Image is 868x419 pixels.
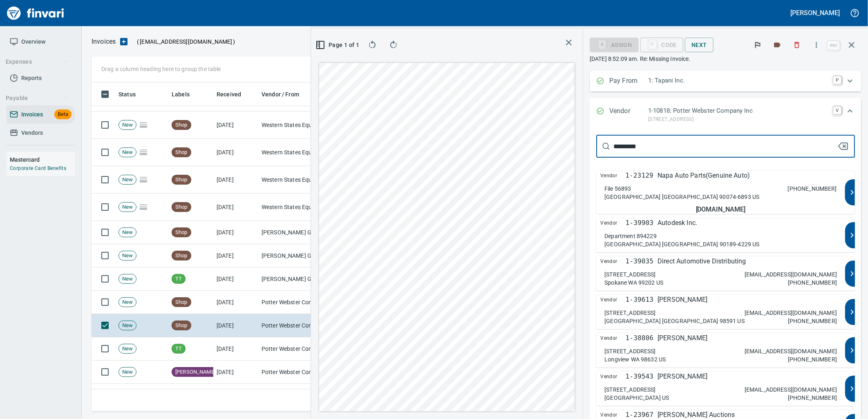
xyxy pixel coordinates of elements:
span: Page 1 of 1 [321,40,356,50]
span: Invoices [21,109,43,120]
p: 1-10818: Potter Webster Company Inc [648,106,828,116]
button: Flag [749,36,767,54]
a: Vendors [7,124,75,142]
p: Longview WA 98632 US [604,355,666,363]
td: [DATE] [213,267,258,291]
span: Vendor / From [262,89,299,99]
button: [PERSON_NAME] [789,7,842,19]
p: [PERSON_NAME] [658,295,707,305]
p: [GEOGRAPHIC_DATA] [GEOGRAPHIC_DATA] 90074-6893 US [604,193,759,201]
span: New [119,229,136,236]
span: Vendor / From [262,89,310,99]
td: Potter Webster Company Inc (1-10818) [258,314,340,337]
span: Vendor [600,171,625,181]
button: Vendor1-39613[PERSON_NAME][STREET_ADDRESS][GEOGRAPHIC_DATA] [GEOGRAPHIC_DATA] 98591 US[EMAIL_ADDR... [596,295,855,329]
span: Shop [172,203,191,211]
p: [STREET_ADDRESS] [648,116,828,124]
td: Western States Equipment Co. (1-11113) [258,139,340,166]
span: Status [119,89,146,99]
a: V [833,106,841,114]
span: New [119,203,136,211]
p: Pay From [609,76,648,87]
td: Potter Webster Company Inc (1-10818) [258,361,340,384]
p: [PERSON_NAME] [658,333,707,343]
td: Western States Equipment Co. (1-11113) [258,111,340,139]
a: esc [828,41,840,50]
span: Shop [172,176,191,184]
a: Overview [7,33,75,51]
p: [PHONE_NUMBER] [788,279,837,287]
p: 1-39035 [626,256,653,266]
p: [EMAIL_ADDRESS][DOMAIN_NAME] [745,386,837,394]
button: Upload an Invoice [116,37,132,47]
p: [GEOGRAPHIC_DATA] [GEOGRAPHIC_DATA] 90189-4229 US [604,240,759,248]
a: P [833,76,841,84]
p: ( ) [132,38,235,46]
p: [STREET_ADDRESS] [604,386,655,394]
p: File 56893 [604,185,631,193]
td: [PERSON_NAME] <[EMAIL_ADDRESS][DOMAIN_NAME]> [258,384,340,407]
p: Invoices [92,37,116,47]
button: Vendor1-39903Autodesk Inc.Department 894229[GEOGRAPHIC_DATA] [GEOGRAPHIC_DATA] 90189-4229 US [596,218,855,252]
span: Vendor [600,218,625,228]
span: Payable [6,93,67,103]
a: InvoicesBeta [7,105,75,124]
span: Status [119,89,136,99]
span: Vendor [600,333,625,343]
p: [EMAIL_ADDRESS][DOMAIN_NAME] [745,309,837,317]
span: Pages Split [136,149,150,155]
td: [DATE] [213,314,258,337]
span: New [119,275,136,283]
h6: Mastercard [10,155,75,164]
td: [PERSON_NAME] Group Peterbilt([MEDICAL_DATA]) (1-38196) [258,244,340,267]
span: Vendor [600,295,625,305]
span: Reports [21,73,42,83]
button: Labels [768,36,786,54]
p: [STREET_ADDRESS] [604,347,655,355]
span: TT [172,345,185,353]
p: Drag a column heading here to group the table [101,65,221,73]
p: 1-39613 [626,295,653,305]
button: Payable [2,91,71,106]
span: Vendors [21,128,43,138]
p: Napa Auto Parts(Genuine Auto) [658,171,750,181]
span: Close invoice [825,35,861,55]
img: Finvari [5,3,66,23]
span: New [119,176,136,184]
td: [DATE] [213,291,258,314]
button: Next [685,38,714,53]
p: Vendor [609,106,648,123]
span: Overview [21,37,45,47]
span: Vendor [600,372,625,381]
span: Shop [172,229,191,236]
p: Direct Automotive Distributing [658,256,746,266]
span: New [119,149,136,156]
button: Vendor1-23129Napa Auto Parts(Genuine Auto)File 56893[GEOGRAPHIC_DATA] [GEOGRAPHIC_DATA] 90074-689... [596,171,855,214]
td: Western States Equipment Co. (1-11113) [258,166,340,194]
span: New [119,299,136,306]
td: [PERSON_NAME] Group Peterbilt([MEDICAL_DATA]) (1-38196) [258,267,340,291]
td: [DATE] [213,221,258,244]
div: Code [640,40,684,47]
p: [DATE] 8:52:09 am. Re: Missing Invoice. [590,55,861,63]
div: Expand [590,71,861,91]
span: [EMAIL_ADDRESS][DOMAIN_NAME] [139,38,233,46]
button: Vendor1-39035Direct Automotive Distributing[STREET_ADDRESS]Spokane WA 99202 US[EMAIL_ADDRESS][DOM... [596,256,855,291]
p: 1: Tapani Inc. [648,76,828,85]
span: New [119,368,136,376]
p: [GEOGRAPHIC_DATA] US [604,394,669,402]
span: New [119,322,136,330]
span: Labels [172,89,190,99]
p: [STREET_ADDRESS] [604,309,655,317]
span: Next [691,40,707,50]
a: Reports [7,69,75,87]
span: Shop [172,322,191,330]
button: Discard [788,36,806,54]
p: 1-39903 [626,218,653,228]
p: [EMAIL_ADDRESS][DOMAIN_NAME] [745,270,837,279]
h5: [DOMAIN_NAME] [600,205,841,214]
div: Assign [590,41,638,48]
span: Labels [172,89,200,99]
td: [DATE] [213,111,258,139]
